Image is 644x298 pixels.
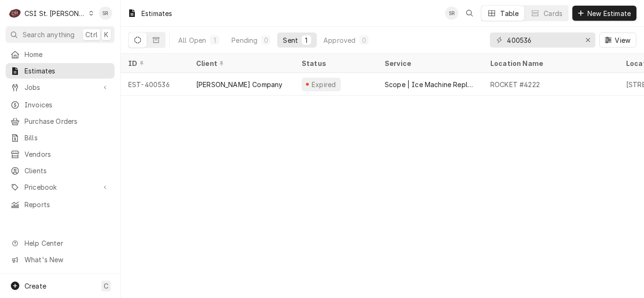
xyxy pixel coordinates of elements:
div: Service [385,58,473,68]
span: View [613,35,632,45]
a: Go to Pricebook [6,179,115,195]
div: 0 [263,35,269,45]
div: Scope | Ice Machine Replacement [385,80,475,89]
div: ID [128,58,179,68]
a: Estimates [6,63,115,79]
span: Home [25,49,110,59]
div: SR [99,7,112,20]
div: Table [500,8,519,18]
a: Bills [6,130,115,145]
span: Vendors [25,149,110,159]
div: EST-400536 [121,73,189,96]
div: Expired [310,80,337,89]
span: Help Center [25,238,109,248]
a: Go to Jobs [6,80,115,95]
span: Bills [25,133,110,143]
div: 0 [361,35,367,45]
span: Ctrl [85,30,98,40]
div: [PERSON_NAME] Company [196,80,282,89]
a: Clients [6,163,115,178]
span: C [104,281,108,291]
button: Search anythingCtrlK [6,26,115,43]
span: Purchase Orders [25,116,110,126]
div: Sent [283,35,298,45]
div: Stephani Roth's Avatar [445,7,458,20]
button: View [599,32,636,48]
a: Go to Help Center [6,235,115,251]
div: Location Name [490,58,609,68]
a: Invoices [6,97,115,113]
div: CSI St. Louis's Avatar [8,7,22,20]
span: Estimates [25,66,110,76]
div: 1 [212,35,217,45]
div: SR [445,7,458,20]
input: Keyword search [507,32,578,48]
span: Invoices [25,100,110,110]
div: 1 [304,35,309,45]
a: Go to What's New [6,252,115,267]
a: Vendors [6,146,115,162]
a: Home [6,47,115,62]
span: Jobs [25,82,96,92]
span: New Estimate [586,8,633,18]
a: Purchase Orders [6,113,115,129]
span: K [104,30,108,40]
div: Cards [544,8,562,18]
span: What's New [25,255,109,265]
span: Pricebook [25,182,96,192]
div: Stephani Roth's Avatar [99,7,112,20]
div: All Open [178,35,206,45]
div: Status [302,58,368,68]
div: Client [196,58,285,68]
div: Pending [231,35,257,45]
span: Search anything [23,30,74,40]
span: Create [25,282,46,290]
span: Reports [25,200,110,209]
button: Open search [462,6,477,21]
div: ROCKET #4222 [490,80,540,89]
div: C [8,7,22,20]
div: Approved [323,35,355,45]
a: Reports [6,197,115,212]
div: CSI St. [PERSON_NAME] [25,8,86,18]
span: Clients [25,166,110,176]
button: New Estimate [572,6,636,21]
button: Erase input [580,32,595,48]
